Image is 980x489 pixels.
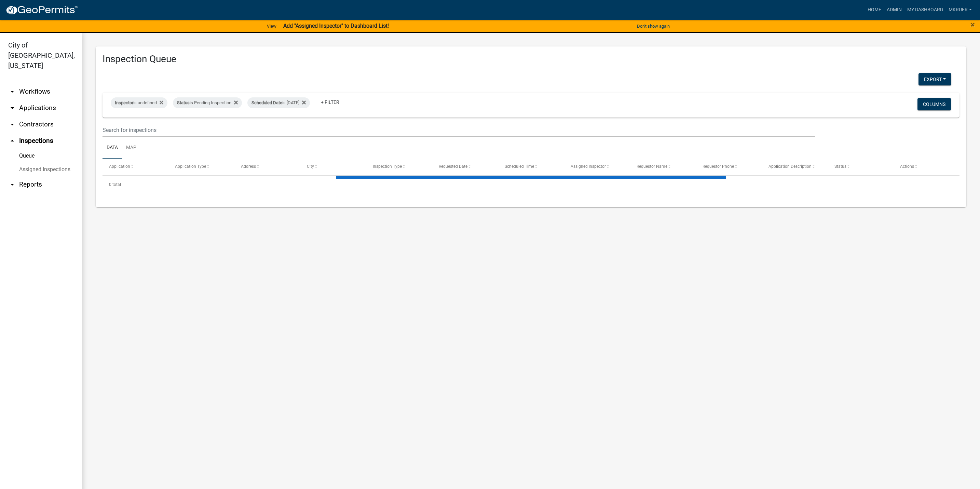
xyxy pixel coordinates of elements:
[8,120,16,128] i: arrow_drop_down
[865,3,884,16] a: Home
[103,53,959,65] h3: Inspection Queue
[505,164,534,169] span: Scheduled Time
[439,164,467,169] span: Requested Date
[894,159,959,175] datatable-header-cell: Actions
[109,164,130,169] span: Application
[173,97,242,108] div: is Pending Inspection
[366,159,432,175] datatable-header-cell: Inspection Type
[373,164,402,169] span: Inspection Type
[8,104,16,112] i: arrow_drop_down
[637,164,667,169] span: Requestor Name
[8,137,16,145] i: arrow_drop_up
[103,176,959,193] div: 0 total
[175,164,206,169] span: Application Type
[307,164,314,169] span: City
[300,159,366,175] datatable-header-cell: City
[884,3,904,16] a: Admin
[432,159,498,175] datatable-header-cell: Requested Date
[702,164,734,169] span: Requestor Phone
[283,23,389,29] strong: Add "Assigned Inspector" to Dashboard List!
[251,100,282,105] span: Scheduled Date
[768,164,811,169] span: Application Description
[247,97,310,108] div: is [DATE]
[111,97,167,108] div: is undefined
[918,73,951,85] button: Export
[571,164,606,169] span: Assigned Inspector
[168,159,234,175] datatable-header-cell: Application Type
[115,100,133,105] span: Inspector
[970,21,975,29] button: Close
[234,159,300,175] datatable-header-cell: Address
[103,159,168,175] datatable-header-cell: Application
[122,137,140,159] a: Map
[834,164,846,169] span: Status
[498,159,564,175] datatable-header-cell: Scheduled Time
[177,100,190,105] span: Status
[917,98,951,110] button: Columns
[696,159,762,175] datatable-header-cell: Requestor Phone
[241,164,256,169] span: Address
[904,3,946,16] a: My Dashboard
[103,123,815,137] input: Search for inspections
[8,180,16,189] i: arrow_drop_down
[762,159,828,175] datatable-header-cell: Application Description
[946,3,975,16] a: mkruer
[970,20,975,29] span: ×
[900,164,914,169] span: Actions
[103,137,122,159] a: Data
[564,159,630,175] datatable-header-cell: Assigned Inspector
[630,159,696,175] datatable-header-cell: Requestor Name
[264,21,279,32] a: View
[828,159,894,175] datatable-header-cell: Status
[634,21,672,32] button: Don't show again
[8,87,16,96] i: arrow_drop_down
[315,96,345,108] a: + Filter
